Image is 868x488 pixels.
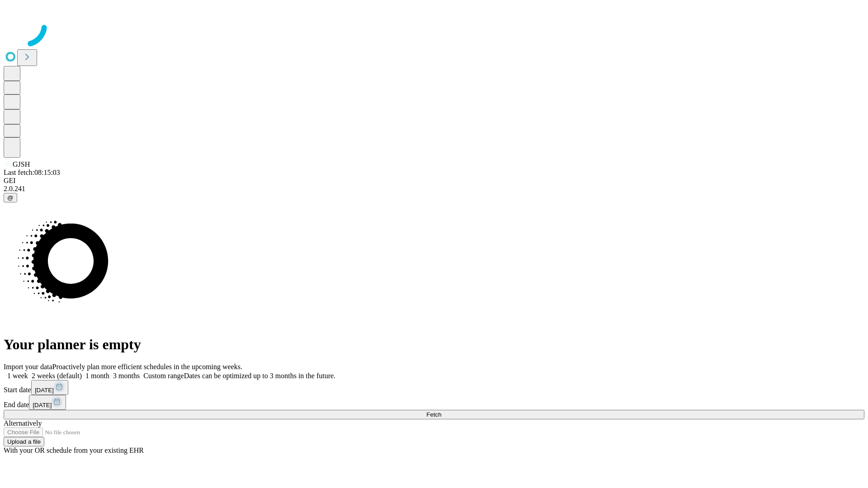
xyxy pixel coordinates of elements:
[4,177,864,185] div: GEI
[35,387,54,394] span: [DATE]
[7,372,28,380] span: 1 week
[4,395,864,410] div: End date
[184,372,335,380] span: Dates can be optimized up to 3 months in the future.
[32,372,82,380] span: 2 weeks (default)
[4,185,864,193] div: 2.0.241
[4,336,864,353] h1: Your planner is empty
[113,372,140,380] span: 3 months
[33,402,52,408] span: [DATE]
[4,437,44,446] button: Upload a file
[4,410,864,419] button: Fetch
[143,372,184,380] span: Custom range
[4,419,42,427] span: Alternatively
[52,363,242,371] span: Proactively plan more efficient schedules in the upcoming weeks.
[426,411,441,418] span: Fetch
[4,446,144,454] span: With your OR schedule from your existing EHR
[4,193,17,202] button: @
[4,380,864,395] div: Start date
[7,194,14,201] span: @
[85,372,109,380] span: 1 month
[4,363,52,371] span: Import your data
[31,380,68,395] button: [DATE]
[4,169,60,176] span: Last fetch: 08:15:03
[29,395,66,410] button: [DATE]
[13,160,30,168] span: GJSH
